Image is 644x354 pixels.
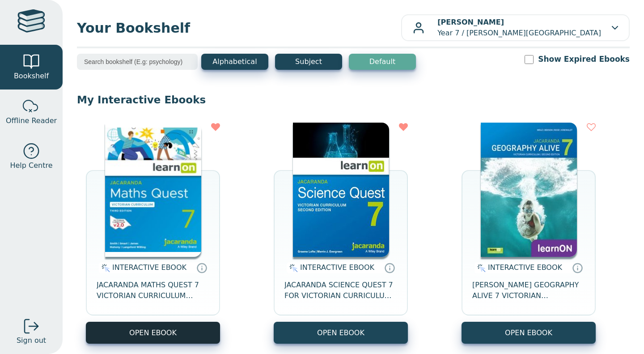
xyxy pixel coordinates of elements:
[201,54,268,70] button: Alphabetical
[293,123,389,257] img: 329c5ec2-5188-ea11-a992-0272d098c78b.jpg
[437,17,601,38] p: Year 7 / [PERSON_NAME][GEOGRAPHIC_DATA]
[112,263,186,272] span: INTERACTIVE EBOOK
[384,262,395,273] a: Interactive eBooks are accessed online via the publisher’s portal. They contain interactive resou...
[349,54,416,70] button: Default
[538,54,630,65] label: Show Expired Ebooks
[274,322,408,344] button: OPEN EBOOK
[86,322,220,344] button: OPEN EBOOK
[196,262,207,273] a: Interactive eBooks are accessed online via the publisher’s portal. They contain interactive resou...
[488,263,562,272] span: INTERACTIVE EBOOK
[284,280,397,301] span: JACARANDA SCIENCE QUEST 7 FOR VICTORIAN CURRICULUM LEARNON 2E EBOOK
[99,263,110,273] img: interactive.svg
[300,263,374,272] span: INTERACTIVE EBOOK
[14,71,49,81] span: Bookshelf
[77,54,198,70] input: Search bookshelf (E.g: psychology)
[572,262,583,273] a: Interactive eBooks are accessed online via the publisher’s portal. They contain interactive resou...
[6,115,57,126] span: Offline Reader
[105,123,201,257] img: b87b3e28-4171-4aeb-a345-7fa4fe4e6e25.jpg
[475,263,486,273] img: interactive.svg
[437,18,504,26] b: [PERSON_NAME]
[17,335,46,346] span: Sign out
[77,18,401,38] span: Your Bookshelf
[401,14,630,41] button: [PERSON_NAME]Year 7 / [PERSON_NAME][GEOGRAPHIC_DATA]
[10,160,52,171] span: Help Centre
[287,263,298,273] img: interactive.svg
[97,280,209,301] span: JACARANDA MATHS QUEST 7 VICTORIAN CURRICULUM LEARNON EBOOK 3E
[472,280,585,301] span: [PERSON_NAME] GEOGRAPHY ALIVE 7 VICTORIAN CURRICULUM LEARNON EBOOK 2E
[462,322,596,344] button: OPEN EBOOK
[275,54,342,70] button: Subject
[77,93,630,107] p: My Interactive Ebooks
[481,123,577,257] img: cc9fd0c4-7e91-e911-a97e-0272d098c78b.jpg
